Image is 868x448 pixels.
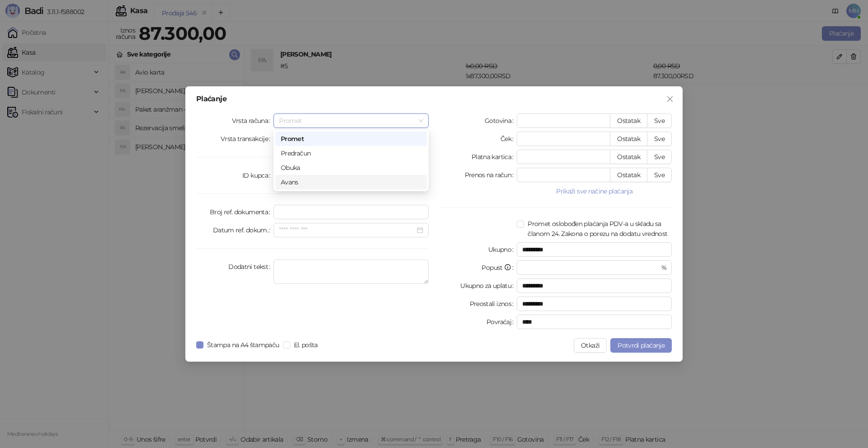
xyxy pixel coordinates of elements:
[486,315,517,329] label: Povraćaj
[666,95,674,103] span: close
[481,260,517,275] label: Popust
[274,205,429,219] input: Broj ref. dokumenta
[647,150,672,164] button: Sve
[647,113,672,128] button: Sve
[470,297,517,311] label: Preostali iznos
[290,340,321,350] span: El. pošta
[279,225,415,235] input: Datum ref. dokum.
[663,95,677,103] span: Zatvori
[517,186,672,197] button: Prikaži sve načine plaćanja
[472,150,517,164] label: Platna kartica
[275,160,427,175] div: Obuka
[574,338,607,353] button: Otkaži
[232,113,274,128] label: Vrsta računa
[500,132,517,146] label: Ček
[275,132,427,146] div: Promet
[522,261,659,274] input: Popust
[610,150,647,164] button: Ostatak
[196,95,672,103] div: Plaćanje
[281,134,421,144] div: Promet
[485,113,517,128] label: Gotovina
[460,278,517,293] label: Ukupno za uplatu
[610,338,672,353] button: Potvrdi plaćanje
[647,168,672,182] button: Sve
[203,340,283,350] span: Štampa na A4 štampaču
[279,114,423,127] span: Promet
[213,223,274,237] label: Datum ref. dokum.
[465,168,517,182] label: Prenos na račun
[524,219,672,239] span: Promet oslobođen plaćanja PDV-a u skladu sa članom 24. Zakona o porezu na dodatu vrednost
[228,259,274,274] label: Dodatni tekst
[275,175,427,189] div: Avans
[281,163,421,173] div: Obuka
[281,148,421,158] div: Predračun
[647,132,672,146] button: Sve
[242,168,274,183] label: ID kupca
[281,177,421,187] div: Avans
[610,132,647,146] button: Ostatak
[488,242,517,257] label: Ukupno
[610,113,647,128] button: Ostatak
[275,146,427,160] div: Predračun
[610,168,647,182] button: Ostatak
[210,205,274,219] label: Broj ref. dokumenta
[663,92,677,106] button: Close
[618,341,665,349] span: Potvrdi plaćanje
[221,132,274,146] label: Vrsta transakcije
[274,259,429,284] textarea: Dodatni tekst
